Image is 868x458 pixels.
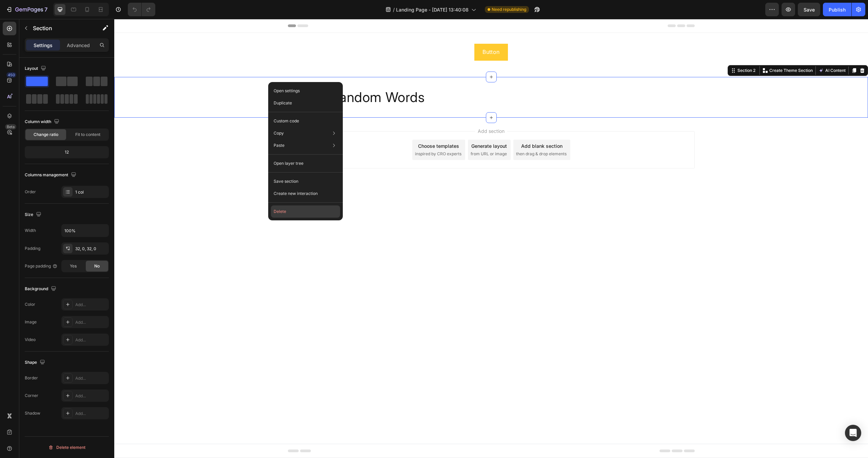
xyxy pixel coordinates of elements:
span: No [94,263,100,269]
div: Width [25,227,36,234]
div: Shape [25,358,46,367]
div: Video [25,337,36,343]
span: inspired by CRO experts [301,132,347,138]
span: from URL or image [356,132,393,138]
p: Open layer tree [274,160,303,166]
div: 12 [26,147,107,157]
div: Add... [75,337,107,343]
p: Create Theme Section [655,48,698,55]
div: Add... [75,411,107,417]
h2: SOME Random Words [174,69,580,88]
button: AI Content [703,47,733,56]
p: Save section [274,178,298,184]
div: Add... [75,393,107,399]
button: Publish [823,3,851,16]
span: Save [804,7,815,13]
iframe: Design area [114,19,868,458]
button: Save [798,3,820,16]
div: Columns management [25,171,78,180]
div: Corner [25,393,38,399]
p: Advanced [67,42,90,49]
div: Choose templates [304,123,345,131]
div: 1 col [75,189,107,195]
div: 32, 0, 32, 0 [75,246,107,252]
div: Layout [25,64,47,73]
div: Add... [75,319,107,325]
div: Undo/Redo [128,3,155,16]
span: Landing Page - [DATE] 13:40:08 [396,6,469,13]
p: Custom code [274,118,299,124]
span: Fit to content [75,132,100,138]
span: then drag & drop elements [402,132,452,138]
p: 7 [44,5,47,14]
div: Generate layout [357,123,393,131]
div: Color [25,301,35,307]
p: Section [33,24,88,32]
div: Add... [75,375,107,381]
div: Page padding [25,263,58,269]
div: Padding [25,245,40,252]
p: Duplicate [274,100,292,106]
div: Add blank section [407,123,448,131]
div: Section 2 [622,48,643,55]
div: Open Intercom Messenger [845,425,861,441]
a: Button [360,25,393,42]
button: 7 [3,3,51,16]
p: Create new interaction [274,190,318,197]
div: Shadow [25,410,40,416]
div: Image [25,319,37,325]
div: Order [25,189,36,195]
p: Open settings [274,88,300,94]
div: Background [25,284,58,294]
input: Auto [62,224,108,237]
p: Button [368,29,385,38]
div: Column width [25,117,61,126]
div: Delete element [48,443,85,452]
p: Settings [34,42,53,49]
button: Delete [271,205,340,218]
div: Publish [829,6,846,13]
span: / [393,6,395,13]
span: Change ratio [34,132,58,138]
p: Copy [274,130,284,136]
div: Add... [75,302,107,308]
div: Beta [5,124,16,130]
div: 450 [6,72,16,78]
div: Border [25,375,38,381]
div: Size [25,210,43,219]
span: Need republishing [492,6,526,13]
span: Add section [361,108,393,116]
span: Yes [70,263,77,269]
button: Delete element [25,442,109,453]
p: Paste [274,142,284,148]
